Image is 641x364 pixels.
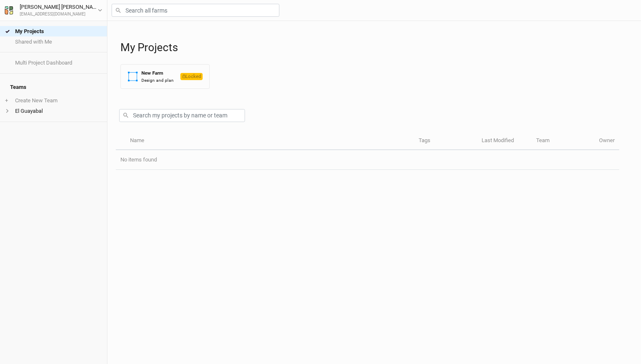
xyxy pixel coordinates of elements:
th: Name [125,132,414,150]
button: New FarmDesign and planLocked [120,64,210,89]
h4: Teams [5,79,102,96]
th: Team [532,132,594,150]
h1: My Projects [120,41,633,54]
div: Design and plan [141,77,174,83]
td: No items found [116,150,619,170]
th: Last Modified [477,132,532,150]
div: [EMAIL_ADDRESS][DOMAIN_NAME] [20,11,98,18]
div: [PERSON_NAME] [PERSON_NAME] [20,3,98,11]
th: Owner [594,132,619,150]
input: Search all farms [112,4,279,17]
span: Locked [180,73,203,80]
th: Tags [414,132,477,150]
div: New Farm [141,70,174,77]
span: + [5,97,8,104]
button: [PERSON_NAME] [PERSON_NAME][EMAIL_ADDRESS][DOMAIN_NAME] [4,3,103,18]
input: Search my projects by name or team [119,109,245,122]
